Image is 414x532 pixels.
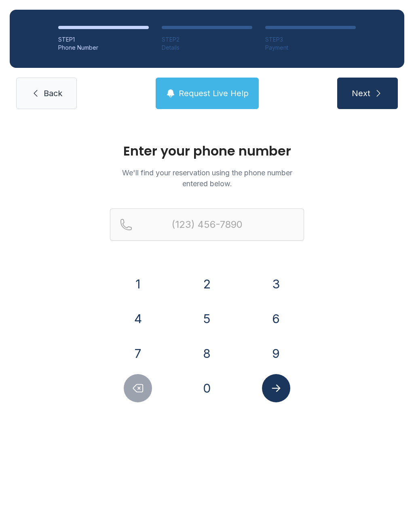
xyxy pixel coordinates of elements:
[162,44,252,52] div: Details
[265,36,356,44] div: STEP 3
[162,36,252,44] div: STEP 2
[58,44,149,52] div: Phone Number
[44,88,62,99] span: Back
[193,270,221,298] button: 2
[124,339,152,368] button: 7
[262,339,290,368] button: 9
[265,44,356,52] div: Payment
[110,208,304,241] input: Reservation phone number
[124,305,152,333] button: 4
[262,305,290,333] button: 6
[262,270,290,298] button: 3
[193,339,221,368] button: 8
[124,270,152,298] button: 1
[110,145,304,158] h1: Enter your phone number
[193,305,221,333] button: 5
[58,36,149,44] div: STEP 1
[262,374,290,402] button: Submit lookup form
[193,374,221,402] button: 0
[352,88,370,99] span: Next
[179,88,249,99] span: Request Live Help
[124,374,152,402] button: Delete number
[110,167,304,189] p: We'll find your reservation using the phone number entered below.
